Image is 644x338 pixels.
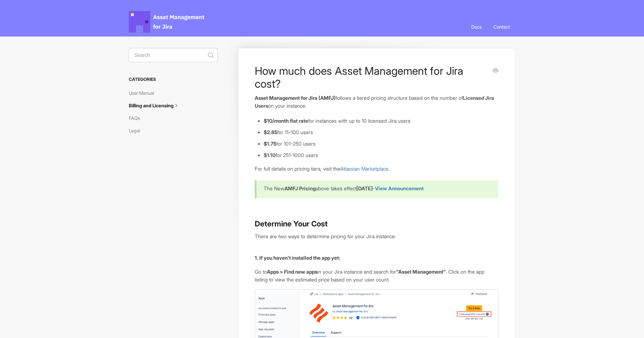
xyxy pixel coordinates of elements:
a: Atlassian Marketplace [340,166,389,172]
a: Print this Article [493,67,498,75]
b: Licensed Jira Users [255,95,494,109]
strong: $10/month flat rate [264,118,308,124]
span: Asset Management for Jira Docs [129,11,205,33]
b: AMFJ Pricing [284,185,316,191]
li: for 101-250 users [264,140,498,148]
h3: Categories [129,73,218,86]
a: Contact [488,17,515,36]
p: Go to in your Jira instance and search for . Click on the app listing to view the estimated price... [255,268,498,283]
li: for instances with up to 10 licensed Jira users [264,117,498,125]
a: FAQs [129,112,145,124]
a: Docs [466,17,487,36]
a: Legal [129,125,146,136]
strong: Asset Management for Jira (AMFJ) [255,95,336,101]
li: for 251-1000 users [264,151,498,159]
p: The New above takes effect - [264,185,489,192]
p: For full details on pricing tiers, visit the . [255,165,498,173]
strong: $2.85 [264,129,277,135]
h1: How much does Asset Management for Jira cost? [255,64,488,90]
p: follows a tiered pricing structure based on the number of on your instance: [255,94,498,109]
strong: "Asset Management" [396,269,446,275]
p: There are two ways to determine pricing for your Jira instance: [255,232,498,240]
strong: $1.75 [264,141,276,147]
input: Search [129,48,218,62]
strong: 1. If you haven't installed the app yet: [255,255,340,261]
a: View Announcement [375,185,424,191]
b: [DATE] [356,185,373,191]
a: Billing and Licensing [129,100,185,111]
b: $1.10 [264,152,275,158]
a: User Manual [129,87,160,99]
li: for 11–100 users [264,128,498,136]
h3: Determine Your Cost [255,219,498,229]
strong: Apps > Find new apps [267,269,317,275]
